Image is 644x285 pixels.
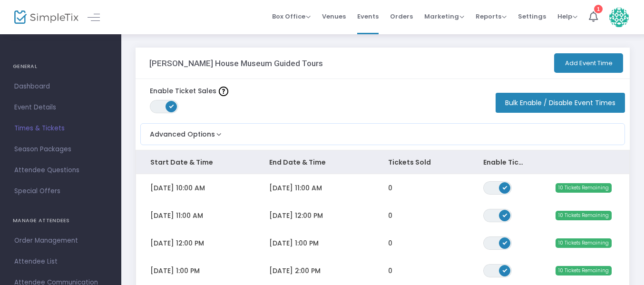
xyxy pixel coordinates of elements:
span: Reports [476,12,507,21]
span: Season Packages [14,143,107,156]
span: Times & Tickets [14,122,107,135]
button: Add Event Time [554,53,623,73]
span: 0 [388,211,392,220]
span: [DATE] 12:00 PM [269,211,323,220]
span: Events [357,4,379,29]
th: Start Date & Time [136,150,255,174]
span: 10 Tickets Remaining [556,211,612,220]
span: Attendee List [14,256,107,268]
span: Dashboard [14,80,107,93]
span: ON [169,104,174,108]
span: Box Office [272,12,311,21]
span: [DATE] 12:00 PM [150,238,204,248]
span: Special Offers [14,185,107,197]
button: Bulk Enable / Disable Event Times [496,93,625,113]
span: Attendee Questions [14,164,107,177]
span: Order Management [14,235,107,247]
th: End Date & Time [255,150,374,174]
span: ON [503,185,507,189]
span: Help [557,12,577,21]
span: Settings [518,4,546,29]
span: [DATE] 1:00 PM [150,266,200,275]
span: 10 Tickets Remaining [556,238,612,248]
h4: MANAGE ATTENDEES [13,211,108,230]
img: question-mark [219,87,228,96]
span: [DATE] 10:00 AM [150,183,205,193]
span: 0 [388,238,392,248]
span: [DATE] 11:00 AM [150,211,203,220]
span: ON [503,212,507,217]
span: Marketing [424,12,464,21]
span: 10 Tickets Remaining [556,183,612,193]
span: ON [503,267,507,272]
span: [DATE] 11:00 AM [269,183,322,193]
h3: [PERSON_NAME] House Museum Guided Tours [149,59,323,68]
h4: GENERAL [13,57,108,76]
th: Tickets Sold [374,150,469,174]
span: ON [503,240,507,245]
button: Advanced Options [141,124,224,139]
span: 0 [388,183,392,193]
span: 10 Tickets Remaining [556,266,612,275]
span: [DATE] 2:00 PM [269,266,321,275]
span: Orders [390,4,413,29]
div: 1 [594,5,603,13]
span: [DATE] 1:00 PM [269,238,319,248]
span: Event Details [14,101,107,114]
span: Venues [322,4,346,29]
th: Enable Ticket Sales [469,150,540,174]
span: 0 [388,266,392,275]
label: Enable Ticket Sales [150,86,228,96]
